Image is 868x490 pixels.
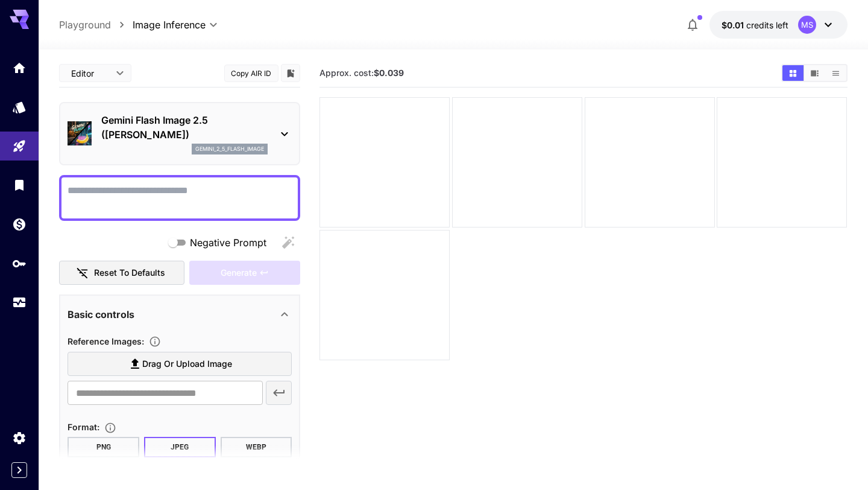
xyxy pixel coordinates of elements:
[59,17,133,32] nav: breadcrumb
[68,422,99,432] span: Format :
[59,261,184,285] button: Reset to defaults
[12,217,27,232] div: Wallet
[746,20,788,30] span: credits left
[722,20,746,30] span: $0.01
[825,65,846,81] button: Show media in list view
[142,357,232,372] span: Drag or upload image
[68,437,139,457] button: PNG
[12,100,27,115] div: Models
[12,430,27,445] div: Settings
[144,336,166,348] button: Upload a reference image to guide the result. This is needed for Image-to-Image or Inpainting. Su...
[12,295,27,310] div: Usage
[11,462,27,478] button: Expand sidebar
[12,139,27,154] div: Playground
[12,256,27,271] div: API Keys
[144,437,216,457] button: JPEG
[285,66,296,80] button: Add to library
[804,65,825,81] button: Show media in video view
[68,108,292,159] div: Gemini Flash Image 2.5 ([PERSON_NAME])gemini_2_5_flash_image
[68,300,292,329] div: Basic controls
[709,11,848,39] button: $0.011MS
[12,177,27,192] div: Library
[224,65,278,82] button: Copy AIR ID
[221,437,292,457] button: WEBP
[782,65,804,81] button: Show media in grid view
[71,67,108,80] span: Editor
[68,352,292,377] label: Drag or upload image
[12,60,27,75] div: Home
[99,422,121,434] button: Choose the file format for the output image.
[374,68,404,78] b: $0.039
[68,307,134,322] p: Basic controls
[722,19,788,31] div: $0.011
[781,64,848,82] div: Show media in grid viewShow media in video viewShow media in list view
[101,113,268,142] p: Gemini Flash Image 2.5 ([PERSON_NAME])
[133,17,206,32] span: Image Inference
[798,16,816,34] div: MS
[68,336,144,346] span: Reference Images :
[59,17,111,32] a: Playground
[190,235,266,250] span: Negative Prompt
[319,68,404,78] span: Approx. cost:
[195,145,264,153] p: gemini_2_5_flash_image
